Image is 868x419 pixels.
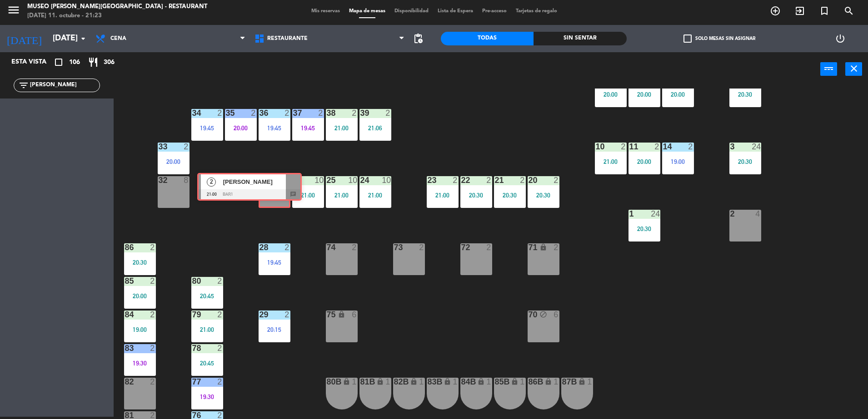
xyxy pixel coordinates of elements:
div: 24 [651,210,660,218]
div: 2 [730,210,731,218]
div: 70 [529,311,529,319]
div: 79 [192,311,193,319]
i: lock [338,311,345,318]
div: 2 [251,109,256,117]
span: pending_actions [413,33,424,44]
div: Esta vista [5,57,65,68]
i: restaurant [88,57,99,68]
div: 21:00 [326,192,358,198]
div: 8 [184,176,189,184]
i: lock [539,243,547,251]
div: 4 [755,210,761,218]
div: 20:45 [191,293,223,299]
div: 1 [385,378,391,386]
div: 19:00 [662,158,694,165]
div: 20:00 [595,91,627,98]
i: lock [444,378,451,385]
div: 20:00 [629,91,660,98]
div: 86B [529,378,529,386]
div: 33 [159,143,159,151]
div: 2 [352,109,357,117]
i: add_circle_outline [770,5,781,16]
div: 80 [192,277,193,285]
div: 20:30 [629,226,660,232]
span: Mis reservas [307,9,344,14]
div: 83B [428,378,428,386]
span: Disponibilidad [390,9,433,14]
button: menu [7,3,20,20]
span: Mapa de mesas [344,9,390,14]
div: 2 [654,143,660,151]
div: 1 [587,378,593,386]
div: 2 [554,176,559,184]
i: power_input [823,63,834,74]
div: 20:00 [629,158,660,165]
i: exit_to_app [794,5,805,16]
div: 83 [125,344,125,352]
div: 2 [688,143,693,151]
i: filter_list [18,80,29,91]
div: 21:00 [595,158,627,165]
span: Restaurante [267,35,308,42]
i: arrow_drop_down [78,33,89,44]
div: 86 [125,243,125,251]
div: 2 [150,311,155,319]
div: 71 [529,243,529,251]
div: 2 [217,344,223,352]
div: 1 [554,378,559,386]
div: 4 [284,177,289,186]
i: turned_in_not [819,5,830,16]
span: Pre-acceso [478,9,511,14]
div: 1 [486,378,492,386]
div: 19:45 [259,125,290,131]
div: 32 [159,176,159,184]
div: 19:00 [124,326,156,333]
span: Cena [110,35,126,42]
div: 2 [453,176,458,184]
div: 82B [394,378,394,386]
div: 2 [352,243,357,251]
div: 10 [348,176,357,184]
i: block [539,311,547,318]
div: 82 [125,378,125,386]
div: 2 [284,243,290,251]
div: 1 [629,210,630,218]
span: 306 [104,57,115,68]
div: 10 [314,176,324,184]
div: 1 [453,378,458,386]
div: 2 [385,109,391,117]
div: 19:30 [191,394,223,400]
div: 39 [360,109,361,117]
div: [DATE] 11. octubre - 21:23 [27,11,207,20]
div: 2 [419,243,424,251]
div: 77 [192,378,193,386]
div: 19:30 [124,360,156,366]
div: 2 [150,344,155,352]
div: 85 [125,277,125,285]
div: 20:15 [259,326,290,333]
div: 20:30 [528,192,559,198]
div: 2 [217,378,223,386]
i: menu [7,3,20,17]
div: 87B [562,378,563,386]
div: 21:00 [292,192,324,198]
div: 21:06 [359,125,391,131]
div: 11 [629,143,630,151]
div: 21:00 [326,125,358,131]
i: lock [511,378,519,385]
div: 20:00 [158,158,190,165]
i: lock [544,378,552,385]
div: 22 [461,176,462,184]
div: 35 [226,109,226,117]
span: 106 [69,57,80,68]
i: lock [376,378,384,385]
div: 2 [554,243,559,251]
i: lock [343,378,350,385]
